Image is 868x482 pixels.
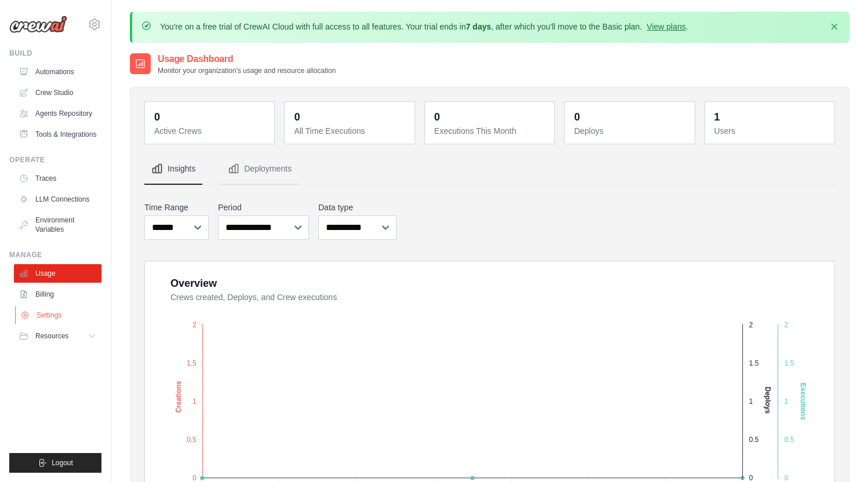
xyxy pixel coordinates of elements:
[14,190,101,209] a: LLM Connections
[647,22,685,31] a: View plans
[154,109,160,125] div: 0
[9,250,101,260] div: Manage
[144,154,202,185] button: Insights
[574,109,580,125] div: 0
[14,83,101,102] a: Crew Studio
[175,381,183,413] text: Creations
[170,275,217,291] div: Overview
[14,125,101,144] a: Tools & Integrations
[193,474,197,482] tspan: 0
[144,202,209,213] label: Time Range
[14,264,101,283] a: Usage
[785,359,794,367] tspan: 1.5
[193,321,197,329] tspan: 2
[749,397,753,406] tspan: 1
[785,474,789,482] tspan: 0
[14,169,101,188] a: Traces
[9,16,67,33] img: Logo
[785,321,789,329] tspan: 2
[14,211,101,239] a: Environment Variables
[714,125,827,137] dt: Users
[158,52,336,66] h2: Usage Dashboard
[434,109,440,125] div: 0
[170,291,820,303] dt: Crews created, Deploys, and Crew executions
[187,359,197,367] tspan: 1.5
[14,327,101,345] button: Resources
[318,202,397,213] label: Data type
[749,321,753,329] tspan: 2
[764,386,772,414] text: Deploys
[193,397,197,406] tspan: 1
[14,285,101,304] a: Billing
[785,436,794,444] tspan: 0.5
[294,125,407,137] dt: All Time Executions
[466,22,491,31] strong: 7 days
[218,202,309,213] label: Period
[158,66,336,75] p: Monitor your organization's usage and resource allocation
[15,306,103,324] a: Settings
[9,453,101,473] button: Logout
[714,109,720,125] div: 1
[434,125,547,137] dt: Executions This Month
[9,49,101,58] div: Build
[154,125,267,137] dt: Active Crews
[749,474,753,482] tspan: 0
[749,436,759,444] tspan: 0.5
[799,383,807,420] text: Executions
[749,359,759,367] tspan: 1.5
[785,397,789,406] tspan: 1
[221,154,299,185] button: Deployments
[574,125,687,137] dt: Deploys
[9,155,101,165] div: Operate
[14,104,101,123] a: Agents Repository
[144,154,835,185] nav: Tabs
[187,436,197,444] tspan: 0.5
[294,109,300,125] div: 0
[14,63,101,81] a: Automations
[160,21,688,32] p: You're on a free trial of CrewAI Cloud with full access to all features. Your trial ends in , aft...
[35,331,68,341] span: Resources
[52,458,73,468] span: Logout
